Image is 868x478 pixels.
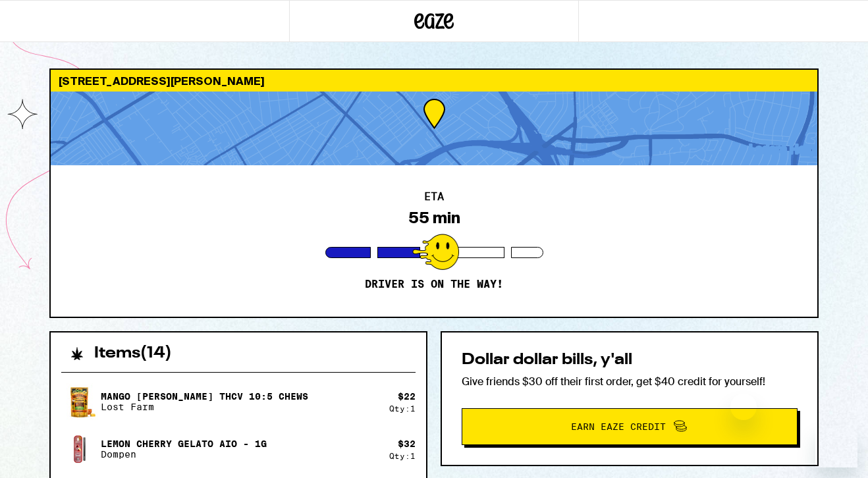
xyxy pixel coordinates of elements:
div: $ 32 [398,438,416,449]
img: Lemon Cherry Gelato AIO - 1g [61,431,98,467]
p: Lemon Cherry Gelato AIO - 1g [101,438,267,449]
div: $ 22 [398,391,416,402]
p: Give friends $30 off their first order, get $40 credit for yourself! [462,375,798,388]
iframe: Button to launch messaging window [815,425,857,467]
h2: Dollar dollar bills, y'all [462,352,798,368]
p: Mango [PERSON_NAME] THCv 10:5 Chews [101,391,308,402]
p: Lost Farm [101,402,308,412]
h2: ETA [424,192,444,202]
div: Qty: 1 [389,404,416,413]
span: Earn Eaze Credit [571,422,666,431]
iframe: Close message [730,394,757,420]
div: Qty: 1 [389,452,416,460]
div: [STREET_ADDRESS][PERSON_NAME] [51,70,817,92]
p: Dompen [101,449,267,460]
p: Driver is on the way! [365,278,503,291]
div: 55 min [408,209,460,227]
h2: Items ( 14 ) [94,346,172,361]
img: Mango Jack Herer THCv 10:5 Chews [61,383,98,420]
button: Earn Eaze Credit [462,408,798,445]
